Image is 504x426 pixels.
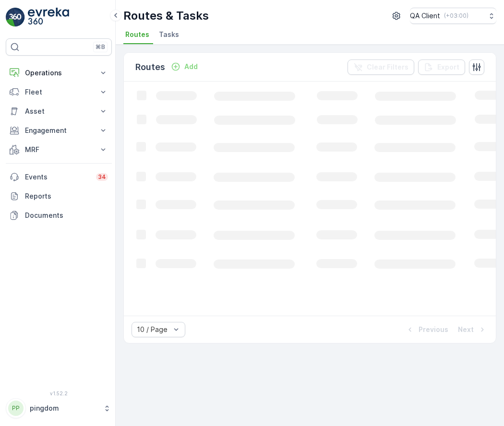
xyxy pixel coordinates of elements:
p: MRF [25,145,93,154]
img: logo [6,8,25,27]
div: PP [8,401,24,416]
p: QA Client [410,11,440,21]
p: Operations [25,68,93,78]
p: Routes & Tasks [123,8,209,24]
p: Add [184,62,198,71]
button: Operations [6,63,112,83]
p: Reports [25,191,108,201]
button: Add [167,61,202,72]
p: Events [25,172,90,182]
button: Engagement [6,121,112,140]
span: Tasks [159,30,179,39]
button: Previous [404,324,449,335]
img: logo_light-DOdMpM7g.png [28,8,69,27]
p: pingdom [30,403,98,413]
span: v 1.52.2 [6,390,112,396]
p: Export [437,62,459,72]
p: Routes [135,60,165,74]
p: Next [458,325,474,334]
button: Fleet [6,83,112,102]
button: Asset [6,102,112,121]
a: Documents [6,206,112,225]
button: Next [457,324,488,335]
span: Routes [125,30,149,39]
button: PPpingdom [6,398,112,418]
p: 34 [98,173,106,181]
p: Documents [25,211,108,220]
p: Clear Filters [367,62,408,72]
p: Fleet [25,87,93,97]
a: Reports [6,187,112,206]
p: ⌘B [96,43,105,51]
p: Engagement [25,126,93,135]
button: MRF [6,140,112,159]
p: ( +03:00 ) [444,12,468,20]
p: Previous [419,325,448,334]
p: Asset [25,106,93,116]
button: QA Client(+03:00) [410,8,496,24]
button: Clear Filters [348,59,414,75]
button: Export [418,59,465,75]
a: Events34 [6,167,112,187]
